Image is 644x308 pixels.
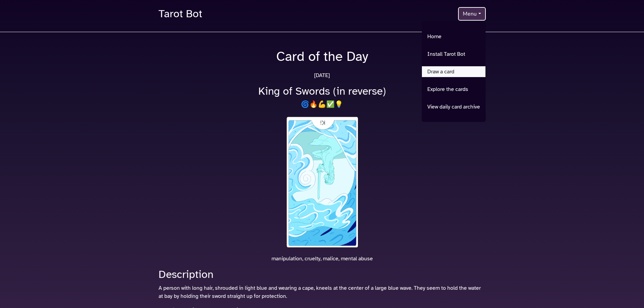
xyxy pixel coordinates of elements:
[159,284,486,300] p: A person with long hair, shrouded in light blue and wearing a cape, kneels at the center of a lar...
[154,48,490,65] h1: Card of the Day
[422,49,485,60] a: Install Tarot Bot
[159,268,486,281] h2: Description
[154,100,490,109] h3: 🌀🔥💪✅💡
[422,101,485,112] a: View daily card archive
[422,66,485,77] a: Draw a card
[458,7,485,21] button: Menu
[154,71,490,79] p: [DATE]
[154,255,490,263] p: manipulation, cruelty, malice, mental abuse
[284,115,360,249] img: A person with long hair, shrouded in light blue and wearing a cape, kneels at the center of a lar...
[422,84,485,95] a: Explore the cards
[159,4,202,24] a: Tarot Bot
[422,31,485,42] a: Home
[154,85,490,98] h2: King of Swords (in reverse)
